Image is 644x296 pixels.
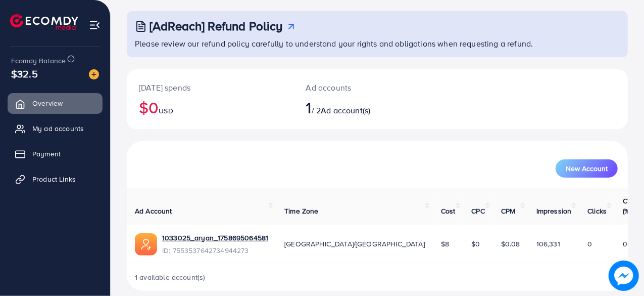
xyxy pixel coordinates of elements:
img: image [609,261,639,291]
a: 1033025_aryan_1758695064581 [162,233,268,243]
span: 106,331 [536,239,560,249]
span: Clicks [587,206,607,216]
span: Ad account(s) [321,105,370,116]
img: logo [10,14,78,30]
span: CPC [472,206,485,216]
a: Overview [8,93,103,113]
span: $0.08 [501,239,520,249]
span: [GEOGRAPHIC_DATA]/[GEOGRAPHIC_DATA] [284,239,425,249]
span: 1 available account(s) [135,272,206,282]
span: $0 [472,239,480,249]
span: CPM [501,206,515,216]
span: $8 [441,239,449,249]
span: Cost [441,206,456,216]
a: My ad accounts [8,118,103,139]
a: Payment [8,144,103,164]
span: Product Links [32,174,76,184]
span: Ad Account [135,206,172,216]
span: 0 [587,239,592,249]
p: [DATE] spends [139,81,282,94]
h2: / 2 [306,98,407,117]
p: Please review our refund policy carefully to understand your rights and obligations when requesti... [135,37,622,50]
span: USD [159,106,173,116]
span: CTR (%) [623,196,636,216]
img: menu [89,19,101,31]
p: Ad accounts [306,81,407,94]
span: My ad accounts [32,123,84,134]
span: Time Zone [284,206,318,216]
span: 0 [623,239,627,249]
span: Ecomdy Balance [11,56,66,66]
span: 1 [306,96,312,119]
img: ic-ads-acc.e4c84228.svg [135,233,157,256]
span: New Account [566,165,608,172]
span: ID: 7553537642734944273 [162,245,268,256]
span: Impression [536,206,572,216]
span: Payment [32,149,61,159]
button: New Account [556,159,618,178]
h3: [AdReach] Refund Policy [150,19,283,33]
span: $32.5 [11,66,38,81]
h2: $0 [139,98,282,117]
span: Overview [32,98,63,108]
img: image [89,69,99,79]
a: Product Links [8,169,103,189]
